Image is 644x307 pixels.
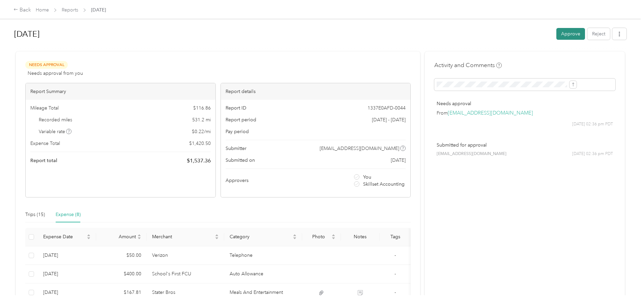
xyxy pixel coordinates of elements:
span: - [394,289,396,295]
span: Merchant [152,234,214,240]
td: 9-30-2025 [38,265,96,283]
span: caret-down [215,236,219,240]
span: caret-up [87,233,91,237]
td: 9-28-2025 [38,283,96,302]
span: Submitted on [226,157,255,164]
span: Approvers [226,177,248,184]
div: Trips (15) [25,211,45,218]
span: Needs Approval [25,61,68,69]
span: - [394,252,396,258]
span: Mileage Total [30,104,59,112]
span: [DATE] 02:36 pm PDT [572,151,613,157]
td: Meals And Entertainment [224,283,302,302]
span: Skillset Accounting [363,181,405,188]
td: School's First FCU [147,265,225,283]
span: [DATE] [391,157,406,164]
span: Report ID [226,104,246,112]
span: $ 1,537.36 [187,157,211,165]
h4: Activity and Comments [434,61,502,69]
div: Report details [221,83,411,100]
span: Variable rate [39,128,72,135]
th: Merchant [147,228,225,246]
a: Reports [62,7,78,13]
span: caret-down [293,236,297,240]
span: 531.2 mi [192,116,211,123]
td: $400.00 [96,265,147,283]
span: [DATE] - [DATE] [372,116,406,123]
span: caret-down [331,236,335,240]
span: Expense Date [43,234,85,240]
span: caret-up [215,233,219,237]
td: $50.00 [96,246,147,265]
td: - [380,283,411,302]
td: - [380,246,411,265]
td: Telephone [224,246,302,265]
th: Notes [341,228,380,246]
iframe: Everlance-gr Chat Button Frame [606,269,644,307]
span: Submitter [226,145,246,152]
div: Expense (8) [56,211,81,218]
td: Verizon [147,246,225,265]
p: Submitted for approval [437,142,613,149]
span: 1337E0AFD-0044 [368,104,406,112]
span: Recorded miles [39,116,72,123]
span: Photo [308,234,330,240]
span: caret-up [331,233,335,237]
td: 9-30-2025 [38,246,96,265]
th: Amount [96,228,147,246]
span: caret-up [293,233,297,237]
button: Reject [587,28,610,40]
th: Category [224,228,302,246]
span: Expense Total [30,140,60,147]
span: Amount [101,234,136,240]
td: - [380,265,411,283]
span: $ 116.86 [193,104,211,112]
span: Pay period [226,128,249,135]
span: [EMAIL_ADDRESS][DOMAIN_NAME] [437,151,506,157]
span: - [394,271,396,277]
span: [EMAIL_ADDRESS][DOMAIN_NAME] [320,145,399,152]
div: Report Summary [26,83,215,100]
th: Expense Date [38,228,96,246]
span: $ 0.22 / mi [192,128,211,135]
div: Tags [385,234,405,240]
span: [DATE] 02:36 pm PDT [572,121,613,127]
th: Photo [302,228,341,246]
h1: Sep 2025 [14,26,552,42]
span: Report period [226,116,256,123]
td: Stater Bros [147,283,225,302]
span: caret-down [87,236,91,240]
th: Tags [380,228,411,246]
span: caret-down [137,236,141,240]
p: From [437,110,613,117]
td: Auto Allowance [224,265,302,283]
td: $167.81 [96,283,147,302]
span: $ 1,420.50 [189,140,211,147]
span: [DATE] [91,6,106,13]
button: Approve [556,28,585,40]
span: Needs approval from you [28,70,83,77]
span: caret-up [137,233,141,237]
span: You [363,174,371,181]
div: Back [13,6,31,14]
a: Home [36,7,49,13]
span: Report total [30,157,57,164]
span: Category [230,234,291,240]
a: [EMAIL_ADDRESS][DOMAIN_NAME] [448,110,533,116]
p: Needs approval [437,100,613,107]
